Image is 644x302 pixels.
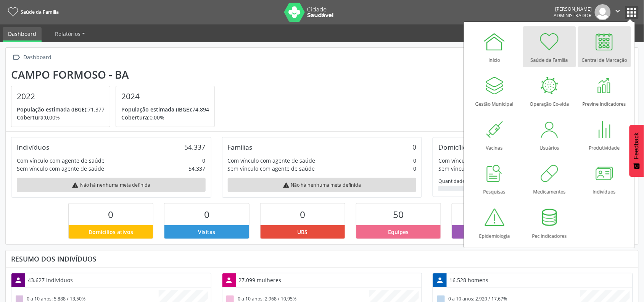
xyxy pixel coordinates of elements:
[225,276,233,284] i: person
[412,143,416,151] div: 0
[468,26,521,67] a: Início
[121,105,209,113] p: 74.894
[413,165,416,173] div: 0
[625,6,639,19] button: apps
[17,143,49,151] div: Indivíduos
[298,228,308,236] span: UBS
[413,157,416,165] div: 0
[121,106,192,113] span: População estimada (IBGE):
[204,208,209,221] span: 0
[72,182,79,189] i: warning
[523,26,576,67] a: Saúde da Família
[468,158,521,199] a: Pesquisas
[228,178,417,192] div: Não há nenhuma meta definida
[595,4,611,20] img: img
[3,27,42,42] a: Dashboard
[393,208,404,221] span: 50
[438,143,470,151] div: Domicílios
[17,113,105,121] p: 0,00%
[468,202,521,243] a: Epidemiologia
[11,52,53,63] a:  Dashboard
[25,273,76,287] div: 43.627 indivíduos
[11,52,22,63] i: 
[554,12,592,19] span: Administrador
[17,106,88,113] span: População estimada (IBGE):
[121,114,150,121] span: Cobertura:
[17,92,105,101] h4: 2022
[611,4,625,20] button: 
[523,158,576,199] a: Medicamentos
[108,208,114,221] span: 0
[89,228,133,236] span: Domicílios ativos
[198,228,215,236] span: Visitas
[11,68,220,81] div: Campo Formoso - BA
[388,228,409,236] span: Equipes
[121,92,209,101] h4: 2024
[203,157,206,165] div: 0
[21,9,59,15] span: Saúde da Família
[22,52,53,63] div: Dashboard
[17,178,206,192] div: Não há nenhuma meta definida
[614,7,622,15] i: 
[228,157,316,165] div: Com vínculo com agente de saúde
[11,255,633,263] div: Resumo dos indivíduos
[17,165,104,173] div: Sem vínculo com agente de saúde
[17,157,105,165] div: Com vínculo com agente de saúde
[55,30,80,37] span: Relatórios
[633,132,640,159] span: Feedback
[50,27,90,40] a: Relatórios
[554,6,592,12] div: [PERSON_NAME]
[578,114,631,155] a: Produtividade
[468,114,521,155] a: Vacinas
[438,165,526,173] div: Sem vínculo com agente de saúde
[578,26,631,67] a: Central de Marcação
[438,157,526,165] div: Com vínculo com agente de saúde
[523,202,576,243] a: Pec Indicadores
[523,70,576,111] a: Operação Co-vida
[578,158,631,199] a: Indivíduos
[283,182,290,189] i: warning
[436,276,444,284] i: person
[300,208,305,221] span: 0
[447,273,491,287] div: 16.528 homens
[630,125,644,177] button: Feedback - Mostrar pesquisa
[468,70,521,111] a: Gestão Municipal
[189,165,206,173] div: 54.337
[121,113,209,121] p: 0,00%
[17,114,45,121] span: Cobertura:
[438,178,627,184] div: Quantidade cadastrada / estimada
[17,105,105,113] p: 71.377
[5,6,59,18] a: Saúde da Família
[578,70,631,111] a: Previne Indicadores
[185,143,206,151] div: 54.337
[523,114,576,155] a: Usuários
[228,143,253,151] div: Famílias
[228,165,315,173] div: Sem vínculo com agente de saúde
[236,273,284,287] div: 27.099 mulheres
